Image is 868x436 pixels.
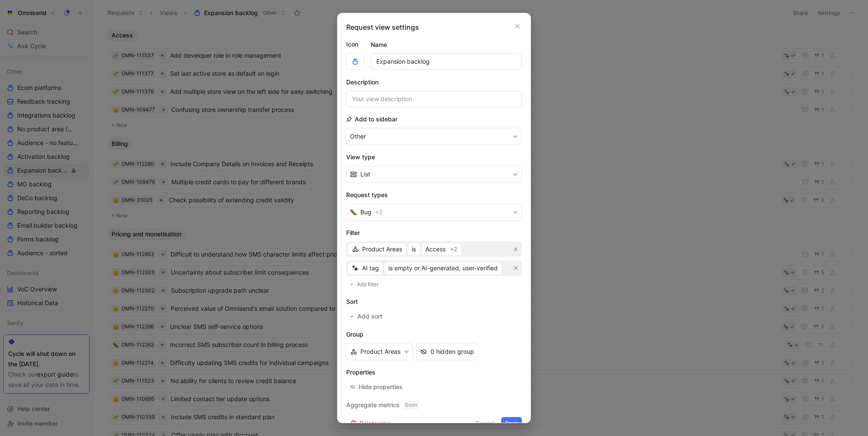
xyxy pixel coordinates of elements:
button: is empty or AI-generated, user-verified [384,262,502,274]
label: Icon [346,39,364,49]
h2: Request view settings [346,22,419,32]
div: +2 [450,244,457,254]
button: Product Areas [348,243,406,255]
span: AI tag [362,263,379,273]
button: Product Areas [346,343,413,360]
div: 0 hidden group [431,346,474,357]
button: Hide properties [346,381,406,393]
button: 0 hidden group [416,343,478,360]
span: Add sort [357,311,383,322]
input: Your view description [346,91,522,107]
span: Bug [360,207,372,217]
button: Save [501,417,522,429]
h2: Filter [346,228,522,238]
button: List [346,166,522,183]
div: Hide properties [359,382,403,392]
h2: Description [346,77,378,87]
button: Add sort [346,310,387,322]
span: Product Areas [362,244,402,254]
span: Access [425,244,446,254]
button: Delete view [346,417,395,429]
img: 🐛 [350,209,357,216]
button: Add filter [346,279,383,290]
button: is [408,243,420,255]
span: Soon [403,401,419,409]
span: is empty or AI-generated, user-verified [388,263,498,273]
span: + 2 [375,207,382,217]
h2: Request types [346,190,522,200]
h2: Add to sidebar [346,114,397,124]
h2: View type [346,152,522,162]
button: Access+2 [422,243,461,255]
h2: Properties [346,367,522,377]
input: Your view name [371,53,522,70]
span: is [412,244,416,254]
button: Cancel [471,417,498,429]
h2: Name [371,40,387,50]
h2: Aggregate metrics [346,400,522,410]
button: 🐛Bug+2 [346,204,522,221]
h2: Sort [346,297,522,307]
h2: Group [346,329,522,340]
button: AI tag [348,262,383,274]
span: Add filter [357,280,379,289]
button: Other [346,128,522,145]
